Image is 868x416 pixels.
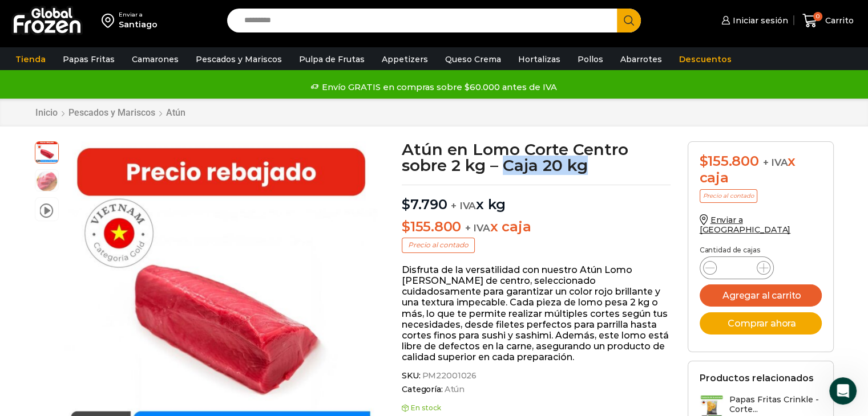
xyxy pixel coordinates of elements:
p: x kg [402,185,671,213]
a: Iniciar sesión [718,9,788,32]
h2: Productos relacionados [700,373,814,384]
p: x caja [402,219,671,235]
a: Abarrotes [615,48,668,70]
a: Camarones [126,48,184,70]
span: + IVA [465,222,490,234]
p: Disfruta de la versatilidad con nuestro Atún Lomo [PERSON_NAME] de centro, seleccionado cuidadosa... [402,264,671,363]
span: + IVA [762,157,788,168]
p: Precio al contado [402,238,475,252]
button: Agregar al carrito [700,284,822,307]
a: Papas Fritas [57,48,120,70]
span: 0 [813,12,822,21]
p: Cantidad de cajas [700,246,822,254]
p: Precio al contado [700,189,757,203]
span: Categoría: [402,385,671,394]
span: $ [402,218,410,235]
h1: Atún en Lomo Corte Centro sobre 2 kg – Caja 20 kg [402,141,671,173]
a: 0 Carrito [800,7,857,34]
a: Pescados y Mariscos [190,48,288,70]
iframe: Intercom live chat [829,377,857,405]
bdi: 155.800 [402,218,461,235]
a: Appetizers [376,48,434,70]
a: Enviar a [GEOGRAPHIC_DATA] [700,215,791,235]
a: Queso Crema [439,48,507,70]
span: atun corte centro [35,140,58,163]
a: Atún [443,385,465,394]
div: x caja [700,153,822,186]
h3: Papas Fritas Crinkle - Corte... [729,395,822,414]
img: address-field-icon.svg [102,11,119,30]
span: PM22001026 [420,371,477,381]
span: $ [402,196,410,213]
a: Pescados y Mariscos [68,107,156,118]
a: Pollos [572,48,609,70]
div: Enviar a [119,11,158,19]
span: SKU: [402,371,671,381]
p: En stock [402,404,671,412]
span: Carrito [822,15,854,26]
a: Hortalizas [512,48,566,70]
bdi: 155.800 [700,153,759,169]
span: $ [700,153,708,169]
button: Comprar ahora [700,312,822,335]
nav: Breadcrumb [35,107,186,118]
a: Descuentos [673,48,737,70]
a: Tienda [10,48,51,70]
input: Product quantity [726,260,748,276]
a: Pulpa de Frutas [293,48,370,70]
a: Atún [165,107,186,118]
span: atun-lomo-corte [35,170,58,193]
a: Inicio [35,107,58,118]
div: Santiago [119,19,158,30]
span: Iniciar sesión [730,15,788,26]
span: + IVA [451,200,476,211]
bdi: 7.790 [402,196,447,213]
button: Search button [617,9,641,32]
